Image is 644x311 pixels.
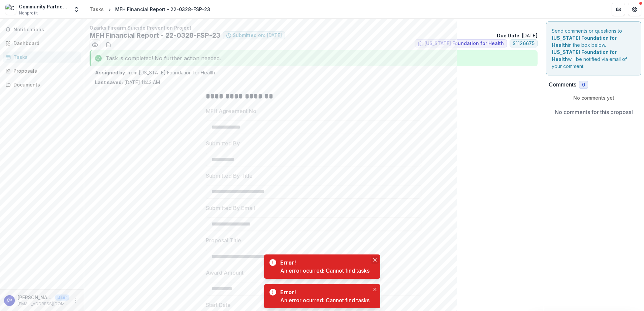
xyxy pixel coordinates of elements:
span: Submitted on: [DATE] [233,33,282,38]
h2: Comments [549,81,576,88]
span: Nonprofit [19,10,38,16]
a: Proposals [3,65,81,76]
button: Close [371,285,379,293]
button: Get Help [628,3,641,16]
button: Partners [612,3,625,16]
p: Proposal Title [206,236,241,244]
div: Error! [280,258,367,267]
p: : from [US_STATE] Foundation for Health [95,69,532,76]
p: Ozarks Firearm Suicide Prevention Project [90,24,538,31]
p: No comments for this proposal [555,108,633,116]
p: [PERSON_NAME] <[EMAIL_ADDRESS][DOMAIN_NAME]> [18,294,53,301]
div: Dashboard [13,40,76,47]
button: More [72,297,80,305]
p: Start Date [206,301,231,309]
div: Send comments or questions to in the box below. will be notified via email of your comment. [546,22,641,75]
div: Task is completed! No further action needed. [90,50,538,66]
p: [DATE] 11:43 AM [95,79,160,86]
a: Tasks [87,4,106,14]
p: Award Amount [206,269,244,277]
h2: MFH Financial Report - 22-0328-FSP-23 [90,31,220,39]
div: An error ocurred: Cannot find tasks [280,267,369,275]
p: No comments yet [549,94,639,101]
a: Tasks [3,51,81,63]
div: Documents [13,81,76,88]
strong: Assigned by [95,70,125,75]
p: Submitted By Email [206,204,255,212]
button: Open entity switcher [72,3,81,16]
div: Tasks [13,54,76,61]
p: User [55,295,69,301]
p: MFH Agreement No. [206,107,258,115]
div: Chris Davis <cdavis@cpozarks.org> [7,298,12,303]
span: [US_STATE] Foundation for Health [424,41,504,46]
button: Notifications [3,24,81,35]
span: 0 [582,82,585,88]
nav: breadcrumb [87,4,213,14]
div: MFH Financial Report - 22-0328-FSP-23 [115,6,210,13]
p: Submitted By Title [206,172,253,180]
strong: Due Date [497,33,519,38]
p: [EMAIL_ADDRESS][DOMAIN_NAME] [18,301,69,307]
strong: Last saved: [95,79,123,85]
strong: [US_STATE] Foundation for Health [552,49,617,62]
a: Documents [3,79,81,90]
div: Tasks [90,6,104,13]
img: Community Partnership Of The Ozarks, Inc. [5,4,16,15]
button: download-word-button [103,39,114,50]
span: $ 1126675 [513,41,535,46]
strong: [US_STATE] Foundation for Health [552,35,617,48]
span: Notifications [13,27,78,33]
a: Dashboard [3,38,81,49]
button: Preview 4d8e95a2-83ba-433f-bf13-fcef4d2a51ac.pdf [90,39,100,50]
button: Close [371,256,379,264]
div: Community Partnership Of The Ozarks, Inc. [19,3,69,10]
div: An error ocurred: Cannot find tasks [280,296,369,304]
p: : [DATE] [497,32,538,39]
div: Error! [280,288,367,296]
p: Submitted By [206,139,240,147]
div: Proposals [13,67,76,74]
